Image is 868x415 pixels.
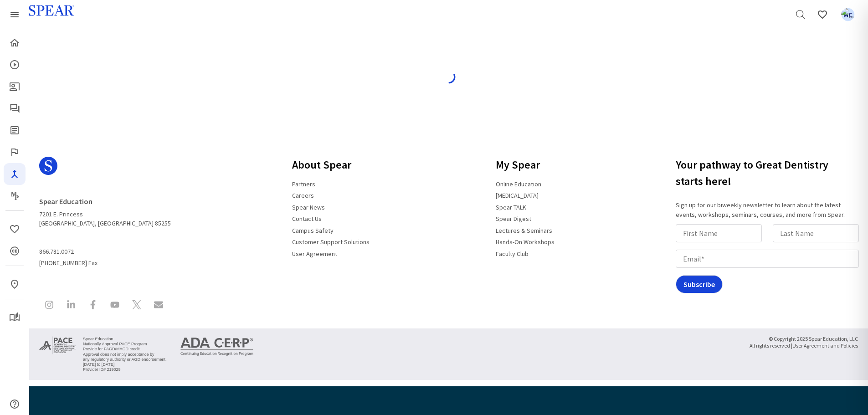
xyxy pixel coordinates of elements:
[83,362,167,367] li: [DATE] to [DATE]
[841,8,855,21] img: ...
[83,342,167,347] li: Nationally Approval PACE Program
[39,336,76,355] img: Approved PACE Program Provider
[490,200,532,215] a: Spear TALK
[773,224,859,242] input: Last Name
[837,4,859,26] a: Favorites
[490,223,558,238] a: Lectures & Seminars
[287,188,319,203] a: Careers
[4,307,26,328] a: My Study Club
[4,163,26,185] a: Navigator Pro
[4,4,26,26] a: Spear Products
[490,234,560,250] a: Hands-On Workshops
[676,275,723,293] input: Subscribe
[4,54,26,76] a: Courses
[490,176,547,192] a: Online Education
[676,250,859,268] input: Email*
[4,393,26,415] a: Help
[4,185,26,207] a: Masters Program
[490,246,534,261] a: Faculty Club
[490,211,537,226] a: Spear Digest
[83,295,103,317] a: Spear Education on Facebook
[287,200,330,215] a: Spear News
[676,153,863,193] h3: Your pathway to Great Dentistry starts here!
[127,295,147,317] a: Spear Education on X
[39,193,98,210] a: Spear Education
[4,218,26,240] a: Favorites
[149,295,169,317] a: Contact Spear Education
[39,244,171,267] span: [PHONE_NUMBER] Fax
[83,347,167,352] li: Provide for FAGD/MAGD credit.
[287,246,343,261] a: User Agreement
[790,4,812,26] a: Search
[4,141,26,163] a: Faculty Club
[39,295,59,317] a: Spear Education on Instagram
[4,119,26,141] a: Spear Digest
[287,211,327,226] a: Contact Us
[39,244,79,260] a: 866.781.0072
[750,336,858,349] small: © Copyright 2025 Spear Education, LLC All rights reserved |
[83,357,167,362] li: any regulatory authority or AGD endorsement.
[4,97,26,119] a: Spear Talk
[105,295,125,317] a: Spear Education on YouTube
[4,32,26,54] a: Home
[676,224,762,242] input: First Name
[442,70,456,84] img: spinner-blue.svg
[287,234,375,250] a: Customer Support Solutions
[39,153,171,186] a: Spear Logo
[180,338,253,356] img: ADA CERP Continuing Education Recognition Program
[490,153,560,177] h3: My Spear
[792,340,858,351] a: User Agreement and Policies
[4,240,26,262] a: CE Credits
[39,157,57,175] svg: Spear Logo
[490,188,544,203] a: [MEDICAL_DATA]
[4,273,26,295] a: In-Person & Virtual
[287,223,339,238] a: Campus Safety
[61,295,81,317] a: Spear Education on LinkedIn
[83,352,167,357] li: Approval does not imply acceptance by
[4,76,26,97] a: Patient Education
[83,337,167,342] li: Spear Education
[812,4,833,26] a: Favorites
[287,153,375,177] h3: About Spear
[676,200,863,220] p: Sign up for our biweekly newsletter to learn about the latest events, workshops, seminars, course...
[45,56,852,65] h4: Loading
[39,193,171,228] address: 7201 E. Princess [GEOGRAPHIC_DATA], [GEOGRAPHIC_DATA] 85255
[287,176,321,192] a: Partners
[83,367,167,372] li: Provider ID# 219029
